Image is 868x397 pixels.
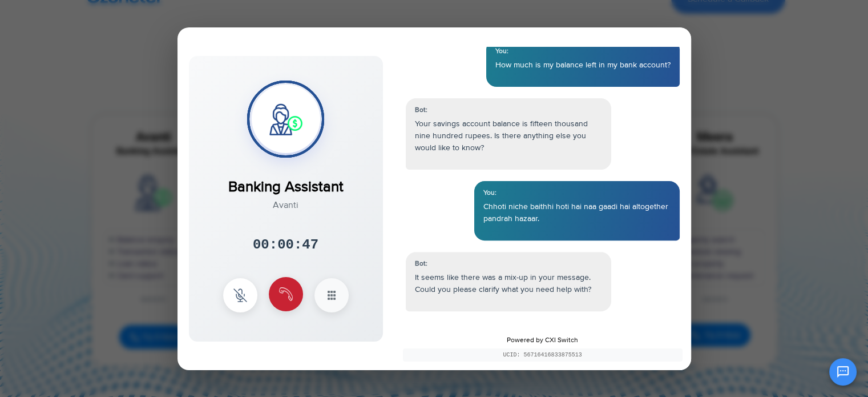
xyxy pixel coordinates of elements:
[415,271,602,295] p: It seems like there was a mix-up in your message. Could you please clarify what you need help with?
[253,235,318,255] div: 00:00:47
[279,287,293,301] img: end Icon
[394,327,691,370] div: Powered by CXI Switch
[483,188,671,198] div: You:
[228,165,344,198] div: Banking Assistant
[228,198,344,212] div: Avanti
[415,118,602,154] p: Your savings account balance is fifteen thousand nine hundred rupees. Is there anything else you ...
[415,259,602,269] div: Bot:
[483,200,671,224] p: Chhoti niche baithhi hoti hai naa gaadi hai altogether pandrah hazaar.
[415,105,602,115] div: Bot:
[829,358,857,386] button: Open chat
[495,59,671,71] p: How much is my balance left in my bank account?
[403,348,683,362] div: UCID: 56716416833875513
[495,46,671,57] div: You:
[233,288,247,302] img: mute Icon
